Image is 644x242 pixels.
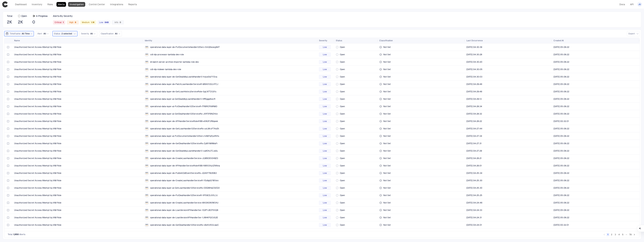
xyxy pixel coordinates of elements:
span: Open [340,83,345,86]
div: 9/2/2025 09:26:01 (GMT+00:00 UTC) [466,164,482,167]
span: [DATE] 05:08:22 [554,105,569,108]
div: 8/25/2025 10:08:22 (GMT+00:00 UTC) [554,98,569,100]
span: Open [340,150,345,152]
span: 2K [7,20,12,25]
span: Critical [55,21,64,24]
div: 9/2/2025 09:24:33 (GMT+00:00 UTC) [466,209,482,212]
span: Name [14,39,20,42]
span: [DATE] 04:26:21 [466,157,482,160]
span: Open [340,75,345,78]
span: In Progress [36,14,48,18]
span: [DATE] 05:08:22 [554,194,569,197]
span: 1,950 [13,233,19,236]
span: [DATE] 05:08:22 [554,187,569,189]
div: Not Set [379,140,464,147]
div: 9/2/2025 09:27:34 (GMT+00:00 UTC) [466,135,482,137]
div: Not Set [379,110,464,117]
div: 8/25/2025 10:08:22 (GMT+00:00 UTC) [554,194,569,197]
span: Low [323,75,327,78]
a: Dashboard [13,2,28,7]
span: cdl-idp-processor-lambda-dev-role [150,53,184,56]
span: Created At [554,39,564,42]
span: Low [323,209,327,212]
div: 9/2/2025 09:30:05 (GMT+00:00 UTC) [466,68,482,71]
div: 9/2/2025 09:28:22 (GMT+00:00 UTC) [466,120,482,123]
span: Open [340,157,345,160]
span: [DATE] 04:28:32 [466,112,482,115]
span: Unauthorized Secret Access Attempt by IAM Role [14,68,61,71]
div: 9/2/2025 09:25:30 (GMT+00:00 UTC) [466,179,482,182]
span: Severity [319,39,327,42]
button: Export [627,31,640,36]
span: operational-data-layer-al-GetDealHandlerV2ServiceRo-JXRTlFBNZHUc [150,112,218,115]
div: 8/25/2025 10:08:22 (GMT+00:00 UTC) [554,201,569,204]
span: [DATE] 05:08:22 [554,172,569,174]
div: 8/25/2025 10:08:22 (GMT+00:00 UTC) [554,157,569,160]
span: Low [323,127,327,130]
span: Last Occurrence [466,39,483,42]
button: Go to page 4 [617,233,621,236]
span: Low [323,135,327,137]
span: All [43,32,46,35]
span: [DATE] 04:27:29 [466,150,482,152]
span: [DATE] 04:29:48 [466,83,482,86]
span: Medium [82,21,95,24]
div: 8/25/2025 10:08:22 (GMT+00:00 UTC) [554,127,569,130]
span: Unauthorized Secret Access Attempt by IAM Role [14,75,61,78]
div: Not Set [379,214,464,221]
span: Info [115,21,121,24]
div: 8/25/2025 10:08:22 (GMT+00:00 UTC) [554,112,569,115]
span: [DATE] 04:24:01 [466,224,482,226]
span: operational-data-layer-de-LoanVersionAPIHandlerSer-1JI8HKFQCUG2E [150,216,218,219]
span: [DATE] 04:27:44 [466,127,482,130]
span: operational-data-layer-de-CreateLoanHandlerService-I8XGNO8VWOAU [150,201,218,204]
span: cdl-idp-indexer-lambda-dev-role [150,68,181,71]
div: 848 [103,21,109,24]
span: operational-data-layer-de-GetLoanHandlerV2ServiceRo-uoLMrzF74uEh [150,127,219,130]
span: Identity [145,39,152,42]
div: 8/25/2025 10:08:22 (GMT+00:00 UTC) [554,172,569,174]
span: Low [323,68,327,71]
span: Unauthorized Secret Access Attempt by IAM Role [14,164,61,167]
span: [DATE] 05:08:22 [554,142,569,145]
span: Low [323,216,327,219]
span: 2K [18,20,27,25]
span: [DATE] 04:30:03 [466,75,482,78]
div: 8/25/2025 10:08:22 (GMT+00:00 UTC) [554,164,569,167]
div: 8/25/2025 10:08:22 (GMT+00:00 UTC) [554,68,569,71]
span: dl-batch-server-archive-importer-lambda-role-dev [150,61,199,63]
span: Low [323,164,327,167]
div: Not Set [379,125,464,132]
div: 0 [118,21,121,24]
span: operational-data-layer-de-CreateLoanHandlerServiceR-YEs9gAjYWVwv [150,179,219,182]
div: Not Set [379,199,464,206]
span: Low [323,120,327,123]
span: Open [340,216,345,219]
span: [DATE] 05:08:22 [554,127,569,130]
span: Unauthorized Secret Access Attempt by IAM Role [14,98,61,100]
span: [DATE] 04:28:34 [466,105,482,108]
span: Unauthorized Secret Access Attempt by IAM Role [14,194,61,197]
span: [DATE] 04:30:39 [466,46,482,49]
span: operational-data-layer-de-PutDealHandlerV2ServiceR-1IF59CDJVSL3J [150,194,218,197]
a: Integrations [109,2,125,7]
span: Open [340,68,345,71]
span: operational-data-layer-de-GetDealHandlerV2ServiceRo-Zyl8YiM8MaFr [150,142,218,145]
span: Unauthorized Secret Access Attempt by IAM Role [14,127,61,130]
span: [DATE] 04:24:31 [466,216,482,219]
span: Open [340,179,345,182]
span: [DATE] 04:25:34 [466,172,482,174]
span: Open [340,194,345,197]
span: [DATE] 05:08:22 [554,112,569,115]
span: Low [323,224,327,226]
a: Investigation [68,2,85,7]
span: Low [323,157,327,160]
span: Unauthorized Secret Access Attempt by IAM Role [14,157,61,160]
div: 8/25/2025 10:08:22 (GMT+00:00 UTC) [554,150,569,152]
a: Control Center [87,2,106,7]
span: Alert [37,32,42,35]
div: Not Set [379,88,464,95]
span: operational-data-layer-al-GetLoanHandlerV2ServiceRo-ODQWHqC0IZQV [150,187,220,189]
div: 9/2/2025 09:25:34 (GMT+00:00 UTC) [466,172,482,174]
span: Open [340,61,345,63]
